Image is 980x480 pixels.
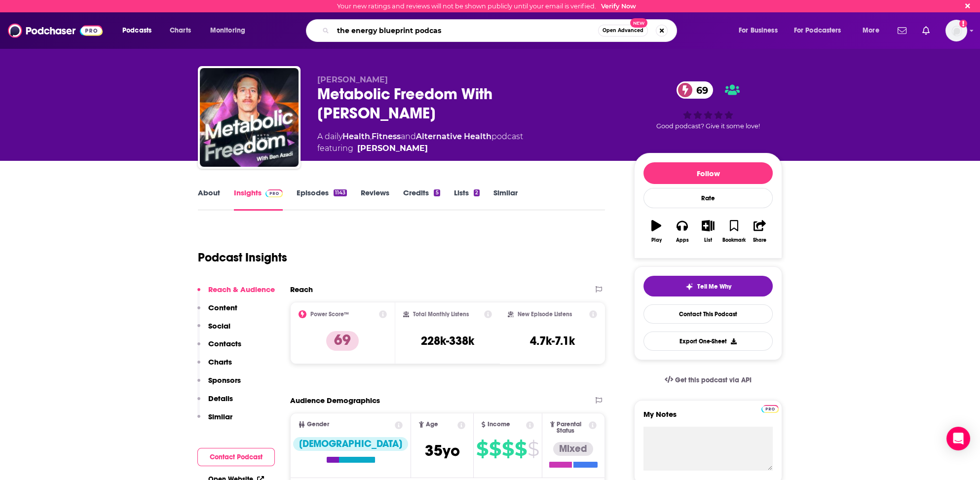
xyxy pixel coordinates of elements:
[317,131,523,154] div: A daily podcast
[290,396,380,405] h2: Audience Demographics
[656,122,760,130] span: Good podcast? Give it some love!
[357,143,428,154] div: [PERSON_NAME]
[676,237,689,243] div: Apps
[8,21,103,40] img: Podchaser - Follow, Share and Rate Podcasts
[722,237,746,243] div: Bookmark
[234,188,283,211] a: InsightsPodchaser Pro
[643,304,773,324] a: Contact This Podcast
[753,237,766,243] div: Share
[203,23,258,38] button: open menu
[643,162,773,184] button: Follow
[197,394,233,412] button: Details
[739,24,778,37] span: For Business
[208,412,232,421] p: Similar
[761,405,779,413] img: Podchaser Pro
[474,189,480,196] div: 2
[630,18,648,28] span: New
[946,427,970,450] div: Open Intercom Messenger
[634,75,782,137] div: 69Good podcast? Give it some love!
[476,441,488,457] span: $
[198,188,220,211] a: About
[200,68,299,167] img: Metabolic Freedom With Ben Azadi
[518,311,572,318] h2: New Episode Listens
[603,28,643,33] span: Open Advanced
[170,24,191,37] span: Charts
[945,20,967,41] span: Logged in as BretAita
[697,283,731,291] span: Tell Me Why
[115,23,164,38] button: open menu
[426,421,438,428] span: Age
[297,188,347,211] a: Episodes1143
[421,333,474,348] h3: 228k-338k
[856,23,892,38] button: open menu
[695,214,721,249] button: List
[208,339,241,348] p: Contacts
[488,421,510,428] span: Income
[208,394,233,403] p: Details
[293,437,408,451] div: [DEMOGRAPHIC_DATA]
[675,376,752,384] span: Get this podcast via API
[601,2,636,10] a: Verify Now
[361,188,389,211] a: Reviews
[685,283,693,291] img: tell me why sparkle
[197,375,241,394] button: Sponsors
[208,321,230,331] p: Social
[197,448,275,466] button: Contact Podcast
[651,237,662,243] div: Play
[704,237,712,243] div: List
[401,132,416,141] span: and
[310,311,349,318] h2: Power Score™
[788,23,856,38] button: open menu
[945,20,967,41] button: Show profile menu
[197,303,237,321] button: Content
[197,321,230,339] button: Social
[959,20,967,28] svg: Email not verified
[669,214,695,249] button: Apps
[333,23,598,38] input: Search podcasts, credits, & more...
[894,22,910,39] a: Show notifications dropdown
[403,188,440,211] a: Credits5
[337,2,636,10] div: Your new ratings and reviews will not be shown publicly until your email is verified.
[416,132,491,141] a: Alternative Health
[643,214,669,249] button: Play
[918,22,934,39] a: Show notifications dropdown
[794,24,841,37] span: For Podcasters
[553,442,593,456] div: Mixed
[326,331,359,351] p: 69
[197,412,232,430] button: Similar
[208,285,275,294] p: Reach & Audience
[210,24,245,37] span: Monitoring
[643,188,773,208] div: Rate
[677,81,713,99] a: 69
[434,189,440,196] div: 5
[657,368,759,392] a: Get this podcast via API
[747,214,773,249] button: Share
[163,23,197,38] a: Charts
[198,250,287,265] h1: Podcast Insights
[372,132,401,141] a: Fitness
[317,75,388,84] span: [PERSON_NAME]
[945,20,967,41] img: User Profile
[515,441,527,457] span: $
[557,421,587,434] span: Parental Status
[413,311,469,318] h2: Total Monthly Listens
[317,143,523,154] span: featuring
[686,81,713,99] span: 69
[208,357,232,367] p: Charts
[197,357,232,375] button: Charts
[197,339,241,357] button: Contacts
[370,132,372,141] span: ,
[493,188,518,211] a: Similar
[197,285,275,303] button: Reach & Audience
[528,441,539,457] span: $
[122,24,151,37] span: Podcasts
[208,303,237,312] p: Content
[342,132,370,141] a: Health
[643,276,773,296] button: tell me why sparkleTell Me Why
[761,404,779,413] a: Pro website
[721,214,747,249] button: Bookmark
[732,23,790,38] button: open menu
[863,24,879,37] span: More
